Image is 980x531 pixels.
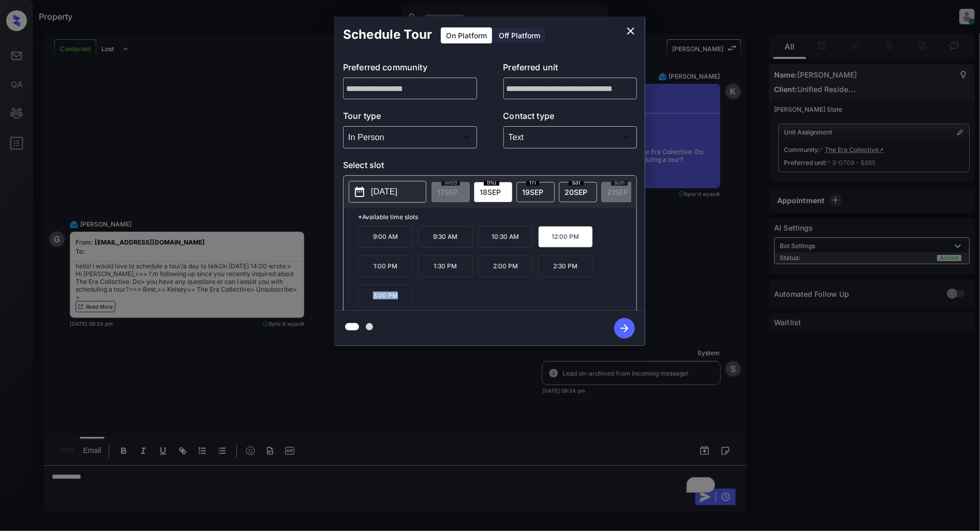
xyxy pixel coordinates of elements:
[569,179,584,186] span: sat
[418,255,473,277] p: 1:30 PM
[478,255,533,277] p: 2:00 PM
[371,186,397,198] p: [DATE]
[335,17,440,53] h2: Schedule Tour
[474,182,512,202] div: date-select
[484,179,499,186] span: thu
[506,129,635,146] div: Text
[480,188,501,196] span: 18 SEP
[565,188,587,196] span: 20 SEP
[494,27,545,43] div: Off Platform
[358,255,413,277] p: 1:00 PM
[349,181,426,203] button: [DATE]
[538,226,593,248] p: 12:00 PM
[608,315,641,342] button: btn-next
[441,27,492,43] div: On Platform
[516,182,555,202] div: date-select
[478,226,533,248] p: 10:30 AM
[526,179,539,186] span: fri
[522,188,543,196] span: 19 SEP
[346,129,474,146] div: In Person
[358,208,636,226] p: *Available time slots
[538,255,593,277] p: 2:30 PM
[343,61,477,78] p: Preferred community
[418,226,473,248] p: 9:30 AM
[620,21,641,41] button: close
[358,226,413,248] p: 9:00 AM
[343,110,477,126] p: Tour type
[343,159,637,175] p: Select slot
[503,110,637,126] p: Contact type
[559,182,597,202] div: date-select
[358,285,413,307] p: 3:00 PM
[503,61,637,78] p: Preferred unit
